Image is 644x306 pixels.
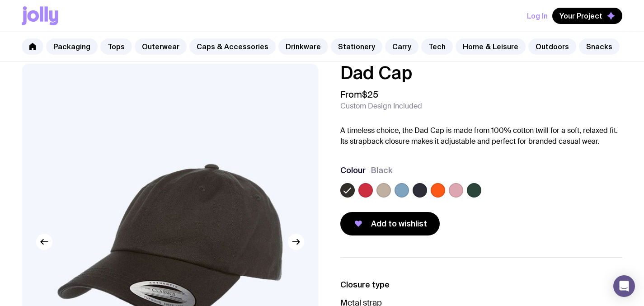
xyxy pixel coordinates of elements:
a: Carry [385,38,418,55]
span: Custom Design Included [340,102,422,111]
a: Tops [100,38,132,55]
a: Packaging [46,38,98,55]
p: A timeless choice, the Dad Cap is made from 100% cotton twill for a soft, relaxed fit. Its strapb... [340,125,623,147]
a: Home & Leisure [456,38,526,55]
a: Tech [421,38,453,55]
a: Snacks [579,38,620,55]
button: Log In [527,8,548,24]
h3: Colour [340,165,366,176]
button: Add to wishlist [340,212,440,235]
img: tab_domain_overview_orange.svg [24,52,32,60]
img: website_grey.svg [14,24,22,31]
h1: Dad Cap [340,64,623,82]
div: Keywords by Traffic [100,53,152,59]
div: v 4.0.25 [25,14,44,22]
span: From [340,89,378,100]
div: Domain Overview [34,53,81,59]
a: Outerwear [135,38,187,55]
span: Your Project [559,11,602,20]
span: $25 [362,89,378,100]
span: Black [371,165,393,176]
a: Stationery [331,38,382,55]
a: Outdoors [528,38,576,55]
a: Drinkware [278,38,328,55]
a: Caps & Accessories [189,38,276,55]
img: logo_orange.svg [14,14,22,22]
div: Open Intercom Messenger [613,275,635,297]
button: Your Project [552,8,622,24]
div: Domain: [DOMAIN_NAME] [24,24,99,31]
h3: Closure type [340,279,623,290]
span: Add to wishlist [371,218,427,229]
img: tab_keywords_by_traffic_grey.svg [90,52,97,60]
